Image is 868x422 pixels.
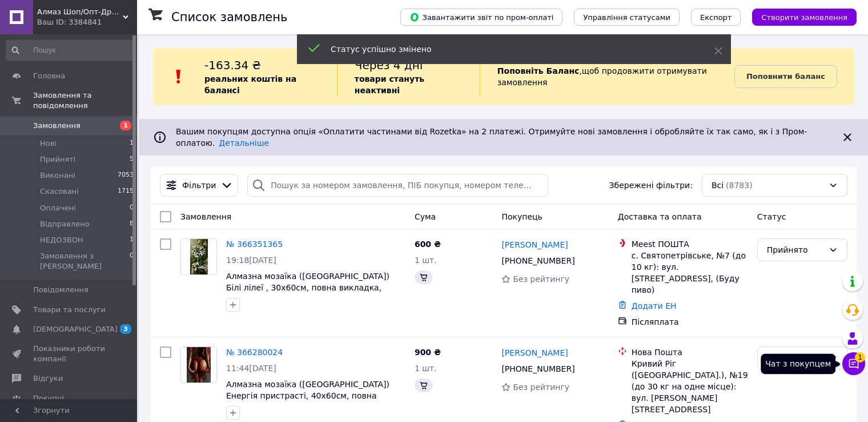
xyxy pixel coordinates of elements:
[171,10,287,24] h1: Список замовлень
[180,347,217,383] a: Фото товару
[226,348,283,357] a: № 366280024
[204,58,261,72] span: -163.34 ₴
[501,239,568,250] a: [PERSON_NAME]
[632,358,748,415] div: Кривий Ріг ([GEOGRAPHIC_DATA].), №19 (до 30 кг на одне місце): вул. [PERSON_NAME][STREET_ADDRESS]
[40,138,57,149] span: Нові
[767,244,824,256] div: Прийнято
[632,238,748,250] div: Meest ПОШТА
[499,361,577,377] div: [PHONE_NUMBER]
[130,138,134,149] span: 1
[40,203,76,213] span: Оплачені
[130,203,134,213] span: 0
[33,373,63,384] span: Відгуки
[33,393,64,404] span: Покупці
[40,251,130,272] span: Замовлення з [PERSON_NAME]
[33,324,118,335] span: [DEMOGRAPHIC_DATA]
[497,66,580,75] b: Поповніть Баланс
[226,272,389,304] a: Алмазна мозаїка ([GEOGRAPHIC_DATA]) Білі лілеї , 30х60см, повна викладка, квадратні камені, без п...
[355,74,424,95] b: товари стануть неактивні
[761,353,835,374] div: Чат з покупцем
[182,180,216,191] span: Фільтри
[33,90,137,111] span: Замовлення та повідомлення
[118,170,134,181] span: 7053
[331,43,686,55] div: Статус успішно змінено
[513,274,569,284] span: Без рейтингу
[480,57,734,96] div: , щоб продовжити отримувати замовлення
[176,127,807,148] span: Вашим покупцям доступна опція «Оплатити частинами від Rozetka» на 2 платежі. Отримуйте нові замов...
[180,238,217,275] a: Фото товару
[37,7,123,17] span: Алмаз Шоп/Опт-Дропшипінг- Роздріб
[700,13,732,22] span: Експорт
[400,9,562,26] button: Завантажити звіт по пром-оплаті
[120,324,131,334] span: 3
[609,180,693,191] span: Збережені фільтри:
[632,347,748,358] div: Нова Пошта
[632,250,748,296] div: с. Святопетрівське, №7 (до 10 кг): вул. [STREET_ADDRESS], (Буду пиво)
[734,65,837,88] a: Поповнити баланс
[574,9,680,26] button: Управління статусами
[204,74,296,95] b: реальних коштів на балансі
[761,13,847,22] span: Створити замовлення
[501,347,568,359] a: [PERSON_NAME]
[130,219,134,229] span: 8
[40,219,90,229] span: Відправлено
[501,212,542,221] span: Покупець
[180,212,231,221] span: Замовлення
[130,154,134,165] span: 5
[219,138,269,148] a: Детальніше
[226,240,283,249] a: № 366351365
[33,71,65,81] span: Головна
[583,13,670,22] span: Управління статусами
[40,235,83,245] span: НЕДОЗВОН
[767,352,824,364] div: Прийнято
[40,170,75,181] span: Виконані
[226,256,276,265] span: 19:18[DATE]
[712,180,724,191] span: Всі
[632,301,677,310] a: Додати ЕН
[618,212,702,221] span: Доставка та оплата
[37,17,137,27] div: Ваш ID: 3384841
[842,352,865,375] button: Чат з покупцем1
[226,364,276,373] span: 11:44[DATE]
[170,68,187,85] img: :exclamation:
[757,212,786,221] span: Статус
[741,12,857,21] a: Створити замовлення
[409,12,553,22] span: Завантажити звіт по пром-оплаті
[415,348,441,357] span: 900 ₴
[415,240,441,249] span: 600 ₴
[33,285,89,295] span: Повідомлення
[118,186,134,197] span: 1715
[855,352,865,363] span: 1
[415,364,437,373] span: 1 шт.
[415,256,437,265] span: 1 шт.
[247,174,548,197] input: Пошук за номером замовлення, ПІБ покупця, номером телефону, Email, номером накладної
[120,121,131,130] span: 1
[415,212,436,221] span: Cума
[190,239,208,274] img: Фото товару
[40,154,75,165] span: Прийняті
[752,9,857,26] button: Створити замовлення
[33,305,106,315] span: Товари та послуги
[130,251,134,272] span: 0
[726,181,753,190] span: (8783)
[513,383,569,392] span: Без рейтингу
[187,347,210,383] img: Фото товару
[499,253,577,269] div: [PHONE_NUMBER]
[40,186,79,197] span: Скасовані
[6,40,135,61] input: Пошук
[691,9,741,26] button: Експорт
[746,72,825,81] b: Поповнити баланс
[130,235,134,245] span: 1
[33,344,106,364] span: Показники роботи компанії
[33,121,81,131] span: Замовлення
[632,316,748,328] div: Післяплата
